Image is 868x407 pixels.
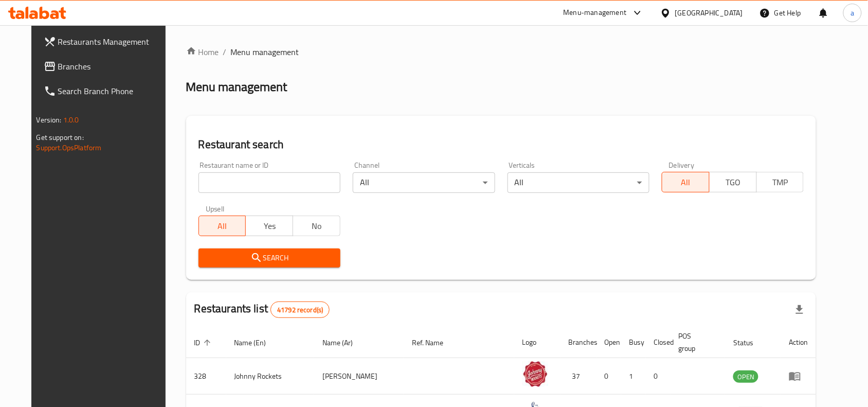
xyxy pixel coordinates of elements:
[35,29,176,54] a: Restaurants Management
[522,361,548,387] img: Johnny Rockets
[596,327,621,358] th: Open
[662,172,710,192] button: All
[203,219,242,234] span: All
[669,162,695,169] label: Delivery
[194,337,214,349] span: ID
[186,46,219,58] a: Home
[58,36,168,48] span: Restaurants Management
[733,337,767,349] span: Status
[207,252,332,264] span: Search
[63,113,79,127] span: 1.0.0
[756,172,804,192] button: TMP
[186,79,287,95] h2: Menu management
[198,249,340,268] button: Search
[223,46,227,58] li: /
[186,46,817,58] nav: breadcrumb
[35,54,176,79] a: Branches
[198,172,340,193] input: Search for restaurant name or ID..
[851,7,854,19] span: a
[596,358,621,395] td: 0
[250,219,289,234] span: Yes
[646,358,671,395] td: 0
[198,216,246,236] button: All
[293,216,340,236] button: No
[714,175,753,190] span: TGO
[245,216,293,236] button: Yes
[271,305,329,315] span: 41792 record(s)
[666,175,706,190] span: All
[198,137,804,152] h2: Restaurant search
[37,141,102,154] a: Support.OpsPlatform
[37,113,62,127] span: Version:
[322,337,366,349] span: Name (Ar)
[789,370,808,382] div: Menu
[560,358,596,395] td: 37
[58,60,168,73] span: Branches
[514,327,560,358] th: Logo
[781,327,816,358] th: Action
[733,371,758,383] span: OPEN
[270,302,330,318] div: Total records count
[412,337,457,349] span: Ref. Name
[508,172,649,193] div: All
[58,85,168,97] span: Search Branch Phone
[297,219,336,234] span: No
[231,46,299,58] span: Menu management
[186,358,226,395] td: 328
[679,330,713,355] span: POS group
[35,79,176,103] a: Search Branch Phone
[206,205,225,213] label: Upsell
[353,172,495,193] div: All
[226,358,315,395] td: Johnny Rockets
[761,175,800,190] span: TMP
[646,327,671,358] th: Closed
[621,327,646,358] th: Busy
[314,358,404,395] td: [PERSON_NAME]
[37,131,84,144] span: Get support on:
[564,7,627,19] div: Menu-management
[621,358,646,395] td: 1
[709,172,757,192] button: TGO
[675,7,743,19] div: [GEOGRAPHIC_DATA]
[234,337,280,349] span: Name (En)
[560,327,596,358] th: Branches
[194,301,330,318] h2: Restaurants list
[733,370,758,383] div: OPEN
